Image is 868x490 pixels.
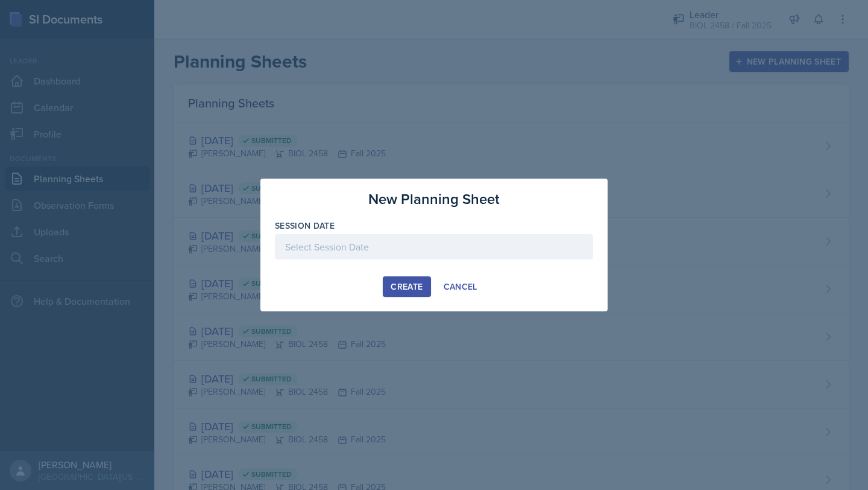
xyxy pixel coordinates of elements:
[436,276,485,297] button: Cancel
[368,188,500,210] h3: New Planning Sheet
[391,282,423,291] div: Create
[383,276,430,297] button: Create
[444,282,477,291] div: Cancel
[275,220,335,232] label: Session Date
